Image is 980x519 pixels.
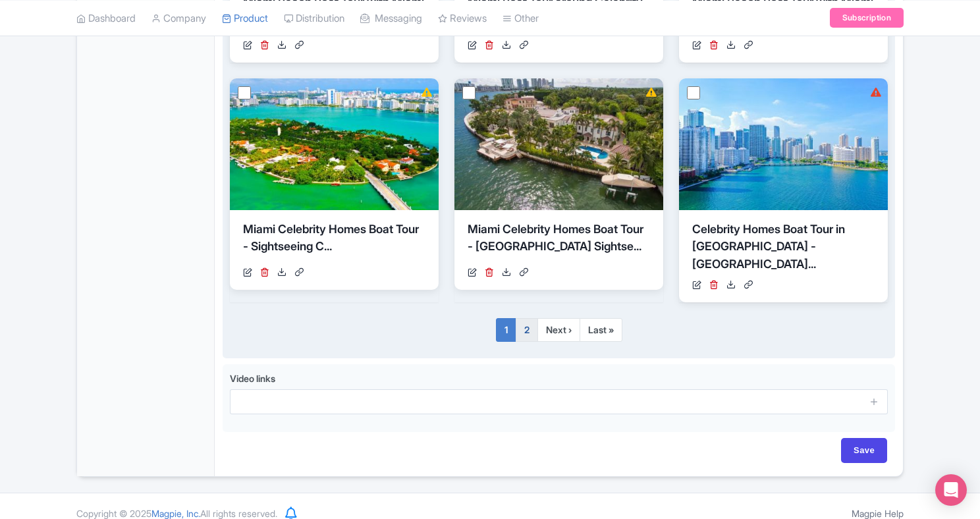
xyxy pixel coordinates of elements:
a: Next › [537,318,580,342]
span: Magpie, Inc. [151,508,200,519]
div: Open Intercom Messenger [935,474,967,506]
div: Miami Celebrity Homes Boat Tour - Sightseeing C... [243,221,425,260]
span: Video links [230,373,275,384]
div: Celebrity Homes Boat Tour in [GEOGRAPHIC_DATA] - [GEOGRAPHIC_DATA]... [692,221,875,273]
div: Miami Celebrity Homes Boat Tour - [GEOGRAPHIC_DATA] Sightse... [468,221,650,260]
a: 2 [516,318,538,342]
a: Subscription [830,8,904,28]
a: Last » [580,318,622,342]
a: Magpie Help [852,508,904,519]
a: 1 [496,318,516,342]
input: Save [841,438,887,463]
